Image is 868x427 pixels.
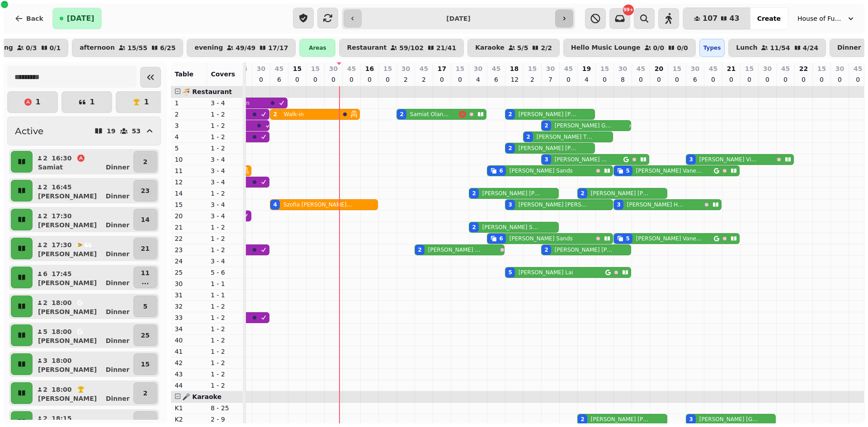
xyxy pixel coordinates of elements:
[763,64,772,73] p: 30
[366,75,373,84] p: 0
[52,385,72,394] p: 18:00
[140,67,161,88] button: Collapse sidebar
[211,121,240,130] p: 1 - 2
[52,211,72,221] p: 17:30
[510,64,519,73] p: 18
[67,15,94,22] span: [DATE]
[211,144,240,153] p: 1 - 2
[133,180,157,202] button: 23
[175,415,203,424] p: K2
[175,144,203,153] p: 5
[275,75,283,84] p: 6
[211,381,240,390] p: 1 - 2
[42,269,48,278] p: 6
[571,44,641,52] p: Hello Music Lounge
[626,235,629,242] div: 5
[211,189,240,198] p: 1 - 2
[211,336,240,345] p: 1 - 2
[133,296,157,317] button: 5
[492,64,500,73] p: 45
[580,190,584,197] div: 2
[677,45,688,51] p: 0 / 0
[236,45,255,51] p: 49 / 49
[34,267,132,288] button: 617:45[PERSON_NAME]Dinner
[106,192,130,201] p: Dinner
[211,110,240,119] p: 1 - 2
[619,75,626,84] p: 8
[541,45,552,51] p: 2 / 2
[683,8,750,29] button: 10743
[106,336,130,345] p: Dinner
[456,64,464,73] p: 15
[141,360,150,369] p: 15
[38,249,97,258] p: [PERSON_NAME]
[52,183,72,192] p: 16:45
[211,70,235,78] span: Covers
[293,64,302,73] p: 15
[175,245,203,254] p: 23
[52,327,72,336] p: 18:00
[211,404,240,413] p: 8 - 25
[673,75,680,84] p: 0
[141,186,150,195] p: 23
[275,64,283,73] p: 45
[61,91,112,113] button: 1
[799,64,808,73] p: 22
[211,347,240,356] p: 1 - 2
[836,75,843,84] p: 0
[563,39,696,57] button: Hello Music Lounge0/00/0
[257,64,265,73] p: 30
[383,64,392,73] p: 15
[757,15,781,22] span: Create
[565,75,572,84] p: 0
[211,223,240,232] p: 1 - 2
[175,110,203,119] p: 2
[34,180,132,202] button: 216:45[PERSON_NAME]Dinner
[770,45,790,51] p: 11 / 54
[106,365,130,374] p: Dinner
[38,307,97,316] p: [PERSON_NAME]
[175,234,203,243] p: 22
[528,75,536,84] p: 2
[211,257,240,266] p: 3 - 4
[175,189,203,198] p: 14
[7,91,58,113] button: 1
[175,347,203,356] p: 41
[482,190,541,197] p: [PERSON_NAME] [PERSON_NAME]
[133,267,157,288] button: 11...
[528,64,537,73] p: 15
[499,235,503,242] div: 6
[474,75,481,84] p: 4
[854,64,862,73] p: 45
[509,235,573,242] p: [PERSON_NAME] Sands
[418,246,421,253] div: 2
[143,157,147,166] p: 2
[7,117,161,145] button: Active1953
[211,132,240,141] p: 1 - 2
[400,111,403,118] div: 2
[175,302,203,311] p: 32
[182,393,222,400] span: 🎤 Karaoke
[472,190,476,197] div: 2
[211,200,240,209] p: 3 - 4
[745,75,753,84] p: 0
[257,75,264,84] p: 0
[580,416,584,423] div: 2
[583,75,590,84] p: 4
[745,64,754,73] p: 15
[133,209,157,230] button: 14
[591,190,650,197] p: [PERSON_NAME] [PERSON_NAME]
[555,246,613,253] p: [PERSON_NAME] [PERSON_NAME]
[211,370,240,379] p: 1 - 2
[175,121,203,130] p: 3
[729,15,739,22] span: 43
[52,269,72,278] p: 17:45
[132,128,141,134] p: 53
[474,64,482,73] p: 30
[141,268,150,277] p: 11
[800,75,807,84] p: 0
[42,154,48,163] p: 2
[38,394,97,403] p: [PERSON_NAME]
[438,64,446,73] p: 17
[175,291,203,300] p: 31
